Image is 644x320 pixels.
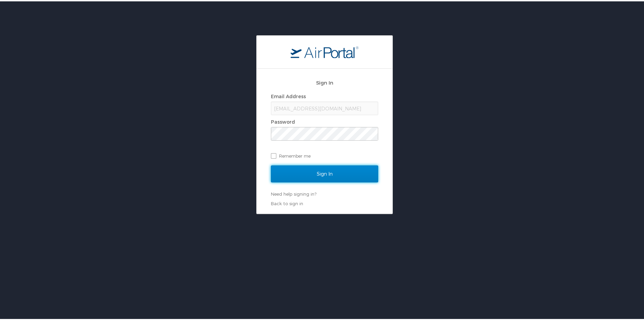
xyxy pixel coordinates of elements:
a: Need help signing in? [271,190,316,195]
a: Back to sign in [271,199,303,205]
label: Remember me [271,149,378,160]
label: Password [271,118,295,123]
label: Email Address [271,92,306,98]
img: logo [291,45,358,57]
input: Sign In [271,164,378,181]
h2: Sign In [271,77,378,85]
